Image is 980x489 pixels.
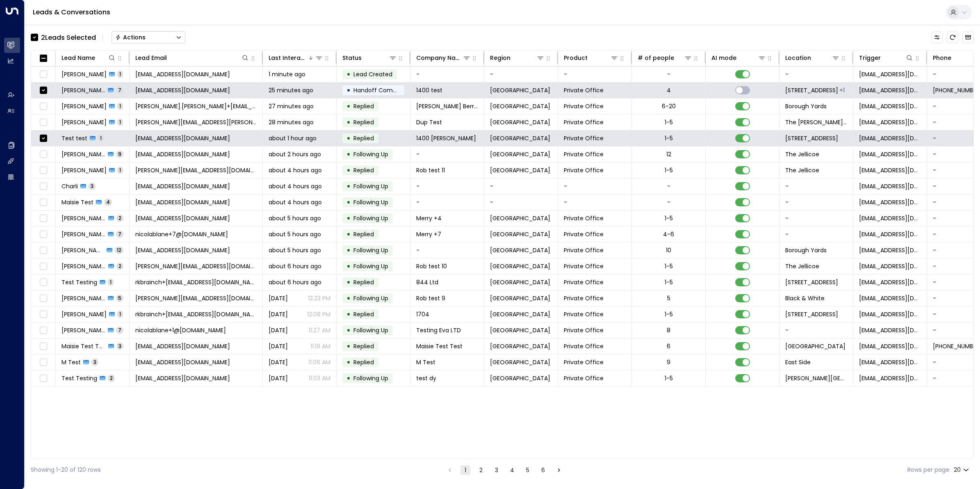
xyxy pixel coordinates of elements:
div: The Jellicoe [839,86,845,94]
div: • [346,307,351,321]
td: - [558,66,632,82]
span: nchaisley@outlook.com [859,246,921,254]
span: Private Office [564,230,604,238]
span: noreply@theofficegroup.com [859,294,921,302]
div: • [346,67,351,81]
span: Private Office [564,86,604,94]
span: Robert Noguera [62,294,105,302]
span: 7 [116,87,123,94]
td: - [779,226,853,242]
span: about 4 hours ago [269,182,322,190]
div: 1-5 [665,278,673,286]
div: 1-5 [665,214,673,222]
span: about 5 hours ago [269,214,321,222]
span: about 5 hours ago [269,230,321,238]
span: Robert Noguera [62,262,106,270]
span: nicolablane@hotmail.com [135,150,230,158]
td: - [558,178,632,194]
button: Go to page 4 [507,465,517,475]
button: Go to next page [554,465,564,475]
div: • [346,259,351,273]
span: Replied [353,230,374,238]
span: noreply@theofficegroup.com [859,166,921,174]
div: Trigger [859,53,914,63]
span: noreply@theofficegroup.com [859,102,921,110]
span: Borough Yards [785,246,827,254]
span: 25 minutes ago [269,86,313,94]
span: London [490,342,550,350]
div: • [346,211,351,225]
span: Ranjit Kaur [62,86,105,94]
div: Last Interacted [269,53,323,63]
span: London [490,310,550,318]
span: 1 [98,135,104,142]
div: Company Name [416,53,463,63]
div: • [346,195,351,209]
div: # of people [638,53,674,63]
span: Danny Babington [62,118,107,126]
div: - [667,182,670,190]
td: - [410,66,484,82]
span: 844 Ltd [416,278,438,286]
span: 12 [115,247,123,254]
div: Product [564,53,618,63]
span: Maisie Test Test [416,342,463,350]
span: London [490,166,550,174]
div: Location [785,53,811,63]
span: London [490,214,550,222]
span: The Stanley Building [785,118,847,126]
div: Last Interacted [269,53,308,63]
div: Region [490,53,511,63]
span: Toggle select row [38,229,48,240]
div: Lead Email [135,53,167,63]
div: • [346,115,351,129]
div: 6-20 [662,102,676,110]
div: • [346,179,351,193]
div: AI mode [711,53,766,63]
div: 20 [954,464,971,476]
span: robert.nogueral+9@gmail.com [135,294,257,302]
p: 11:27 AM [309,326,330,334]
div: • [346,99,351,113]
span: Refresh [947,32,958,43]
a: Leads & Conversations [33,7,110,17]
span: nicolablane@hotmail.com [859,150,921,158]
div: • [346,323,351,337]
span: Ranjit Brainch [62,310,107,318]
div: • [346,227,351,241]
span: Toggle select row [38,341,48,352]
div: 1-5 [665,134,673,142]
span: 81 Rivington Street [785,86,838,94]
span: Replied [353,166,374,174]
button: Go to page 6 [538,465,548,475]
span: 4 [104,199,112,206]
span: 1 [117,119,123,126]
span: 1 minute ago [269,70,305,78]
span: 7 [116,231,123,238]
td: - [484,66,558,82]
div: Lead Name [62,53,116,63]
span: noreply@theofficegroup.com [859,310,921,318]
span: 2 [116,263,123,270]
span: Toggle select row [38,309,48,320]
span: rkbrainch+0844@live.co.uk [135,278,257,286]
button: Go to page 2 [476,465,486,475]
span: 27 minutes ago [269,102,314,110]
span: 9 [116,151,123,158]
span: 3 [89,183,96,190]
span: rkbrainch+1704@live.co.uk [135,310,257,318]
span: Babington's Berries+11 [416,102,478,110]
div: 4-6 [663,230,674,238]
div: Region [490,53,545,63]
span: noreply@theofficegroup.com [859,326,921,334]
div: 6 [667,342,670,350]
td: - [484,178,558,194]
span: about 4 hours ago [269,198,322,206]
span: Rob test 9 [416,294,445,302]
div: Status [342,53,397,63]
span: London [490,86,550,94]
span: noreply@theofficegroup.com [859,134,921,142]
div: 10 [666,246,671,254]
span: nicolablane+7@hotmail.com [135,230,228,238]
div: Location [785,53,840,63]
